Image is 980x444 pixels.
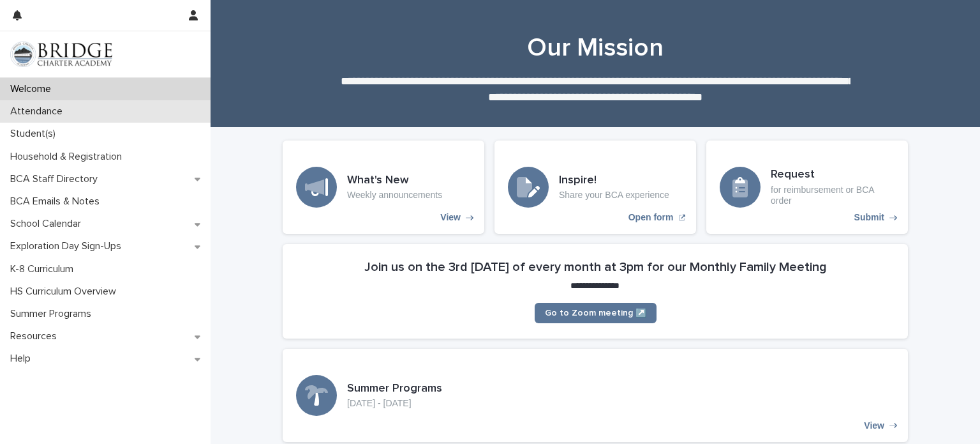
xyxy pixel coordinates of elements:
a: Open form [494,141,696,234]
a: View [283,349,908,442]
a: Submit [706,141,908,234]
p: BCA Emails & Notes [5,195,110,208]
p: Student(s) [5,128,66,140]
h3: Inspire! [559,174,669,188]
p: Resources [5,330,67,342]
p: BCA Staff Directory [5,173,108,185]
p: Help [5,353,41,365]
p: Open form [628,212,674,223]
p: Household & Registration [5,151,132,163]
h3: Request [771,168,895,182]
p: Weekly announcements [347,190,442,201]
p: School Calendar [5,218,91,230]
span: Go to Zoom meeting ↗️ [545,309,646,318]
p: Share your BCA experience [559,190,669,201]
p: Attendance [5,105,73,118]
h3: Summer Programs [347,382,442,396]
p: View [440,212,461,223]
h2: Join us on the 3rd [DATE] of every month at 3pm for our Monthly Family Meeting [364,259,827,275]
p: Submit [854,212,884,223]
p: [DATE] - [DATE] [347,398,442,409]
a: Go to Zoom meeting ↗️ [535,303,657,323]
p: K-8 Curriculum [5,263,84,275]
h3: What's New [347,174,442,188]
p: HS Curriculum Overview [5,286,126,298]
img: V1C1m3IdTEidaUdm9Hs0 [10,42,112,67]
p: for reimbursement or BCA order [771,185,895,206]
p: Summer Programs [5,308,101,320]
p: Exploration Day Sign-Ups [5,240,131,252]
a: View [283,141,484,234]
h1: Our Mission [283,33,908,63]
p: View [864,420,884,431]
p: Welcome [5,83,61,95]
